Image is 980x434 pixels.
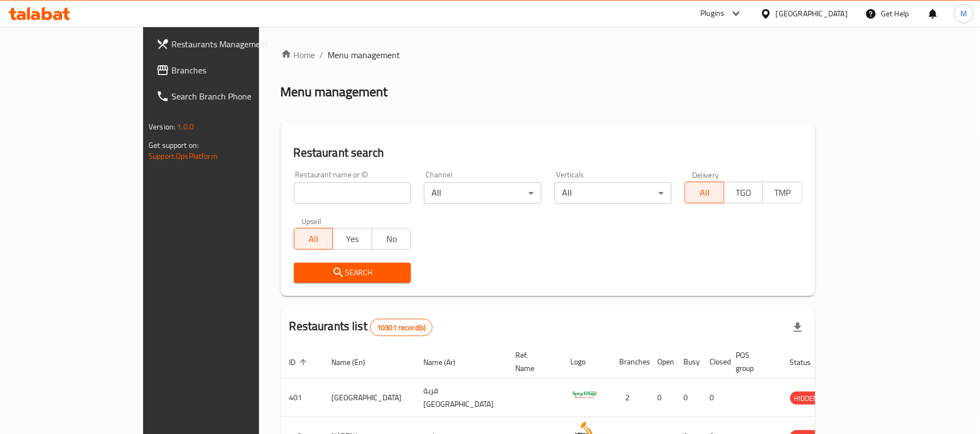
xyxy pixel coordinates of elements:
[147,57,307,83] a: Branches
[299,231,329,247] span: All
[689,185,720,201] span: All
[729,185,759,201] span: TGO
[692,171,719,178] label: Delivery
[323,379,415,417] td: [GEOGRAPHIC_DATA]
[147,83,307,109] a: Search Branch Phone
[762,182,802,203] button: TMP
[332,228,372,250] button: Yes
[790,392,823,405] span: HIDDEN
[554,182,672,204] div: All
[149,149,218,163] a: Support.OpsPlatform
[611,379,649,417] td: 2
[337,231,368,247] span: Yes
[377,231,407,247] span: No
[328,48,400,61] span: Menu management
[685,182,724,203] button: All
[571,382,598,409] img: Spicy Village
[171,38,298,51] span: Restaurants Management
[675,345,701,379] th: Busy
[281,83,388,101] h2: Menu management
[415,379,507,417] td: قرية [GEOGRAPHIC_DATA]
[294,263,411,283] button: Search
[289,318,433,336] h2: Restaurants list
[171,90,298,103] span: Search Branch Phone
[294,182,411,204] input: Search for restaurant name or ID..
[372,228,411,250] button: No
[700,7,724,20] div: Plugins
[370,319,433,336] div: Total records count
[701,345,728,379] th: Closed
[736,349,768,375] span: POS group
[785,314,811,340] div: Export file
[960,8,967,20] span: M
[790,356,825,369] span: Status
[371,323,432,333] span: 10301 record(s)
[320,48,324,61] li: /
[701,379,728,417] td: 0
[516,349,549,375] span: Ref. Name
[177,120,194,134] span: 1.0.0
[147,31,307,57] a: Restaurants Management
[649,345,675,379] th: Open
[301,217,322,225] label: Upsell
[294,228,334,250] button: All
[332,356,380,369] span: Name (En)
[424,182,541,204] div: All
[424,356,470,369] span: Name (Ar)
[649,379,675,417] td: 0
[149,120,175,134] span: Version:
[767,185,798,201] span: TMP
[724,182,763,203] button: TGO
[294,145,802,161] h2: Restaurant search
[303,266,403,280] span: Search
[281,48,815,61] nav: breadcrumb
[611,345,649,379] th: Branches
[149,138,199,152] span: Get support on:
[562,345,611,379] th: Logo
[675,379,701,417] td: 0
[289,356,310,369] span: ID
[171,64,298,77] span: Branches
[776,8,848,20] div: [GEOGRAPHIC_DATA]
